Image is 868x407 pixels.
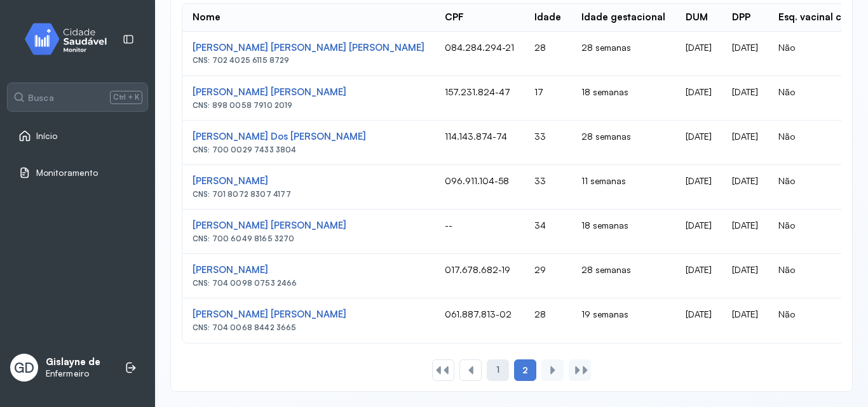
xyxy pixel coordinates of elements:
[581,11,665,23] div: Idade gestacional
[193,279,424,288] div: CNS: 704 0098 0753 2466
[18,130,137,142] a: Início
[524,254,571,298] td: 29
[13,20,128,58] img: monitor.svg
[571,210,675,254] td: 18 semanas
[36,131,58,142] span: Início
[686,11,708,23] div: DUM
[524,121,571,165] td: 33
[722,32,768,76] td: [DATE]
[193,309,424,321] div: [PERSON_NAME] [PERSON_NAME]
[524,210,571,254] td: 34
[675,165,722,210] td: [DATE]
[675,210,722,254] td: [DATE]
[571,165,675,210] td: 11 semanas
[435,165,524,210] td: 096.911.104-58
[675,298,722,342] td: [DATE]
[435,298,524,342] td: 061.887.813-02
[524,298,571,342] td: 28
[722,298,768,342] td: [DATE]
[445,11,464,23] div: CPF
[193,190,424,199] div: CNS: 701 8072 8307 4177
[193,323,424,332] div: CNS: 704 0068 8442 3665
[571,254,675,298] td: 28 semanas
[722,76,768,121] td: [DATE]
[524,76,571,121] td: 17
[435,76,524,121] td: 157.231.824-47
[46,356,100,368] p: Gislayne de
[435,121,524,165] td: 114.143.874-74
[193,234,424,243] div: CNS: 700 6049 8165 3270
[571,32,675,76] td: 28 semanas
[193,220,424,232] div: [PERSON_NAME] [PERSON_NAME]
[193,264,424,276] div: [PERSON_NAME]
[522,364,528,376] span: 2
[14,359,34,376] span: GD
[675,254,722,298] td: [DATE]
[675,76,722,121] td: [DATE]
[732,11,750,23] div: DPP
[435,254,524,298] td: 017.678.682-19
[193,175,424,187] div: [PERSON_NAME]
[722,165,768,210] td: [DATE]
[36,168,98,178] span: Monitoramento
[534,11,561,23] div: Idade
[193,145,424,154] div: CNS: 700 0029 7433 3804
[435,32,524,76] td: 084.284.294-21
[524,32,571,76] td: 28
[722,121,768,165] td: [DATE]
[571,76,675,121] td: 18 semanas
[722,210,768,254] td: [DATE]
[110,91,142,103] span: Ctrl + K
[675,121,722,165] td: [DATE]
[722,254,768,298] td: [DATE]
[193,11,220,23] div: Nome
[18,166,137,179] a: Monitoramento
[28,92,54,103] span: Busca
[193,86,424,98] div: [PERSON_NAME] [PERSON_NAME]
[435,210,524,254] td: --
[571,121,675,165] td: 28 semanas
[524,165,571,210] td: 33
[193,56,424,65] div: CNS: 702 4025 6115 8729
[675,32,722,76] td: [DATE]
[496,364,499,375] span: 1
[193,42,424,54] div: [PERSON_NAME] [PERSON_NAME] [PERSON_NAME]
[193,131,424,143] div: [PERSON_NAME] Dos [PERSON_NAME]
[571,298,675,342] td: 19 semanas
[193,101,424,110] div: CNS: 898 0058 7910 2019
[46,368,100,379] p: Enfermeiro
